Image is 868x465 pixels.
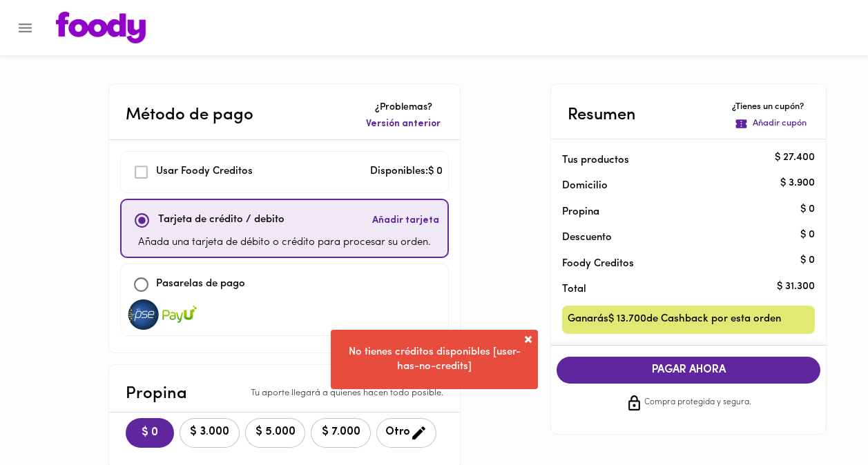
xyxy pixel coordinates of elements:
[138,235,431,251] p: Añada una tarjeta de débito o crédito para procesar su orden.
[126,382,187,406] p: Propina
[180,418,240,448] button: $ 3.000
[320,426,362,439] span: $ 7.000
[800,228,815,242] p: $ 0
[800,254,815,268] p: $ 0
[385,424,427,442] span: Otro
[366,117,441,131] span: Versión anterior
[780,176,815,190] p: $ 3.900
[562,230,612,245] p: Descuento
[8,11,42,45] button: Menu
[372,214,439,228] span: Añadir tarjeta
[800,202,815,217] p: $ 0
[137,426,163,439] span: $ 0
[562,257,793,271] p: Foody Creditos
[777,279,815,294] p: $ 31.300
[363,115,443,134] button: Versión anterior
[788,385,854,451] iframe: Messagebird Livechat Widget
[568,311,781,328] span: Ganarás $ 13.700 de Cashback por esta orden
[568,103,636,128] p: Resumen
[348,347,520,372] span: No tienes créditos disponibles [user-has-no-credits]
[363,101,443,115] p: ¿Problemas?
[156,164,253,180] p: Usar Foody Creditos
[254,426,296,439] span: $ 5.000
[126,418,174,448] button: $ 0
[775,150,815,165] p: $ 27.400
[158,212,284,228] p: Tarjeta de crédito / debito
[732,115,809,133] button: Añadir cupón
[156,277,245,293] p: Pasarelas de pago
[562,153,793,168] p: Tus productos
[557,357,820,384] button: PAGAR AHORA
[732,101,809,114] p: ¿Tienes un cupón?
[562,282,793,297] p: Total
[56,12,146,43] img: logo.png
[251,387,443,400] p: Tu aporte llegará a quienes hacen todo posible.
[189,426,231,439] span: $ 3.000
[376,418,436,448] button: Otro
[126,103,253,128] p: Método de pago
[162,299,197,330] img: visa
[644,396,751,410] span: Compra protegida y segura.
[370,164,443,180] p: Disponibles: $ 0
[311,418,371,448] button: $ 7.000
[570,364,807,377] span: PAGAR AHORA
[245,418,305,448] button: $ 5.000
[126,299,161,330] img: visa
[753,117,807,130] p: Añadir cupón
[562,205,793,219] p: Propina
[562,179,608,193] p: Domicilio
[369,206,442,235] button: Añadir tarjeta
